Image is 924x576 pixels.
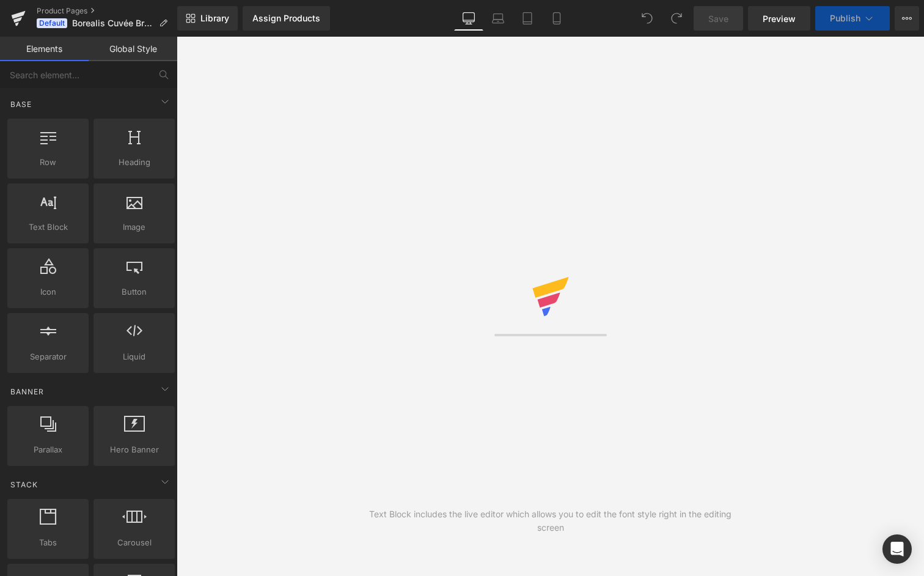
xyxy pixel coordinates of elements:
span: Separator [11,350,85,363]
div: Open Intercom Messenger [882,534,912,564]
button: Undo [635,6,659,31]
span: Carousel [97,536,171,549]
button: More [895,6,919,31]
span: Borealis Cuvée Brut, 2023 [72,18,154,28]
span: Stack [9,479,39,490]
a: Mobile [542,6,571,31]
a: Product Pages [37,6,177,16]
span: Liquid [97,350,171,363]
button: Redo [664,6,689,31]
span: Row [11,156,85,169]
span: Button [97,286,171,298]
a: Desktop [454,6,483,31]
span: Base [9,98,33,110]
span: Save [708,12,728,25]
div: Assign Products [252,13,320,23]
span: Library [200,13,229,24]
a: Laptop [483,6,513,31]
span: Parallax [11,443,85,456]
a: Tablet [513,6,542,31]
span: Text Block [11,221,85,234]
a: Global Style [89,37,177,61]
span: Publish [830,13,860,23]
a: New Library [177,6,238,31]
span: Hero Banner [97,443,171,456]
div: Text Block includes the live editor which allows you to edit the font style right in the editing ... [364,508,738,534]
span: Banner [9,386,45,397]
span: Preview [763,12,796,25]
span: Icon [11,286,85,298]
span: Default [37,18,67,28]
button: Publish [815,6,890,31]
span: Heading [97,156,171,169]
span: Tabs [11,536,85,549]
a: Preview [748,6,810,31]
span: Image [97,221,171,234]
